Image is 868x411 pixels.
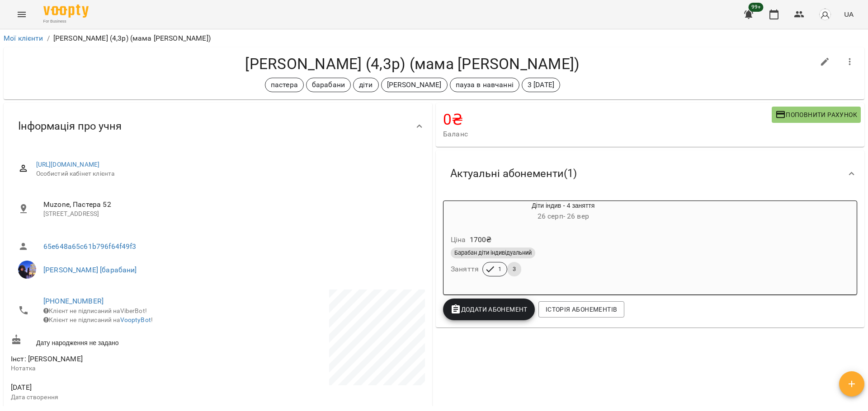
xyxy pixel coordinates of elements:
[43,297,104,305] a: [PHONE_NUMBER]
[749,3,764,12] span: 99+
[4,34,43,42] a: Мої клієнти
[443,201,683,287] button: Діти індив - 4 заняття26 серп- 26 верЦіна1700₴Барабан діти індивідуальнийЗаняття13
[120,316,151,323] a: VooptyBot
[528,79,554,90] p: 3 [DATE]
[456,79,514,90] p: пауза в навчанні
[11,55,814,73] h4: [PERSON_NAME] (4,3р) (мама [PERSON_NAME])
[359,79,373,90] p: діти
[840,6,857,23] button: UA
[470,234,492,245] p: 1700 ₴
[11,382,216,393] span: [DATE]
[43,210,418,219] p: [STREET_ADDRESS]
[493,265,507,273] span: 1
[538,212,589,220] span: 26 серп - 26 вер
[312,79,345,90] p: барабани
[387,79,442,90] p: [PERSON_NAME]
[443,110,772,129] h4: 0 ₴
[772,107,861,123] button: Поповнити рахунок
[450,167,577,181] span: Актуальні абонементи ( 1 )
[43,242,137,251] a: 65e648a65c61b796f64f49f3
[381,78,448,92] div: [PERSON_NAME]
[443,299,535,320] button: Додати Абонемент
[507,265,521,273] span: 3
[306,78,351,92] div: барабани
[271,79,298,90] p: пастера
[11,364,216,373] p: Нотатка
[43,19,89,24] span: For Business
[11,355,83,363] span: Інст: [PERSON_NAME]
[819,8,831,21] img: avatar_s.png
[18,119,122,133] span: Інформація про учня
[443,201,683,223] div: Діти індив - 4 заняття
[538,301,624,318] button: Історія абонементів
[4,33,864,44] nav: breadcrumb
[450,78,519,92] div: пауза в навчанні
[43,5,89,18] img: Voopty Logo
[451,234,466,246] h6: Ціна
[36,169,418,178] span: Особистий кабінет клієнта
[265,78,304,92] div: пастера
[451,263,479,276] h6: Заняття
[844,9,854,19] span: UA
[775,109,857,120] span: Поповнити рахунок
[43,316,153,323] span: Клієнт не підписаний на !
[43,307,147,314] span: Клієнт не підписаний на ViberBot!
[4,103,432,149] div: Інформація про учня
[522,78,560,92] div: 3 [DATE]
[53,33,211,44] p: [PERSON_NAME] (4,3р) (мама [PERSON_NAME])
[43,199,418,210] span: Muzone, Пастера 52
[451,249,535,257] span: Барабан діти індивідуальний
[47,33,50,44] li: /
[436,150,864,197] div: Актуальні абонементи(1)
[443,129,772,140] span: Баланс
[43,266,137,274] a: [PERSON_NAME] [барабани]
[11,393,216,402] p: Дата створення
[18,261,36,279] img: Єгор [барабани]
[450,304,528,315] span: Додати Абонемент
[36,161,100,168] a: [URL][DOMAIN_NAME]
[353,78,379,92] div: діти
[9,332,218,349] div: Дату народження не задано
[546,304,617,315] span: Історія абонементів
[11,4,33,25] button: Menu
